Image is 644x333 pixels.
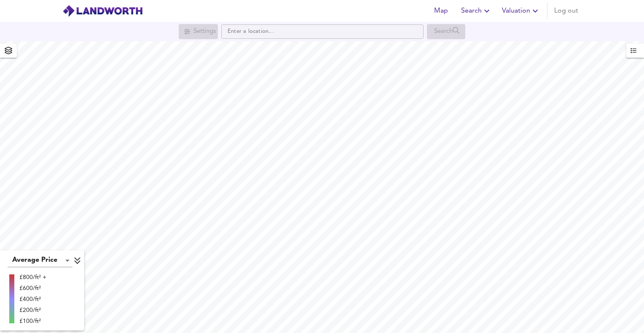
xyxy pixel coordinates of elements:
[551,3,582,19] button: Log out
[461,5,492,17] span: Search
[19,284,46,293] div: £600/ft²
[427,3,454,19] button: Map
[458,3,495,19] button: Search
[19,295,46,303] div: £400/ft²
[19,273,46,282] div: £800/ft² +
[431,5,451,17] span: Map
[179,24,218,39] div: Search for a location first or explore the map
[499,3,544,19] button: Valuation
[62,5,143,17] img: logo
[554,5,578,17] span: Log out
[427,24,465,39] div: Search for a location first or explore the map
[502,5,540,17] span: Valuation
[221,24,424,39] input: Enter a location...
[19,306,46,314] div: £200/ft²
[19,317,46,325] div: £100/ft²
[8,254,72,267] div: Average Price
